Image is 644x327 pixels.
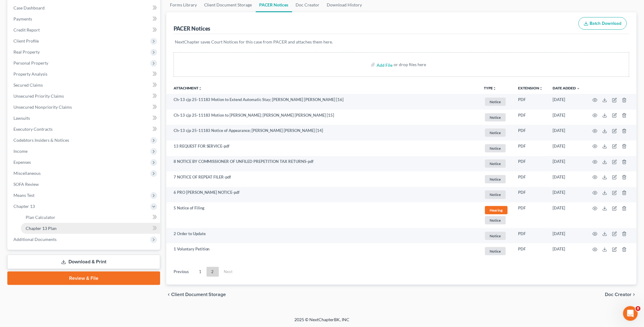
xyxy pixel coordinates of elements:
span: Notice [485,113,506,122]
button: Doc Creator chevron_right [605,292,637,297]
span: Doc Creator [605,292,632,297]
span: Additional Documents [13,237,57,242]
a: Lawsuits [9,113,160,124]
span: Notice [485,216,506,224]
span: Notice [485,175,506,183]
a: Notice [484,143,509,153]
td: 5 Notice of Filing [166,202,479,228]
span: Executory Contracts [13,126,53,132]
span: Client Profile [13,38,39,43]
span: Miscellaneous [13,171,41,176]
span: Notice [485,129,506,137]
span: Codebtors Insiders & Notices [13,137,69,143]
td: 2 Order to Update [166,228,479,244]
a: Notice [484,190,509,200]
span: Credit Report [13,27,40,32]
a: Attachmentunfold_more [174,86,202,90]
td: 7 NOTICE OF REPEAT FILER-pdf [166,171,479,187]
span: Batch Download [590,21,622,26]
a: Previous [169,267,194,277]
a: Unsecured Priority Claims [9,91,160,102]
i: unfold_more [198,87,202,90]
span: SOFA Review [13,182,39,187]
a: Notice [484,112,509,122]
a: Notice [484,174,509,184]
span: Hearing [485,206,508,214]
td: [DATE] [548,110,585,125]
a: Notice [484,246,509,256]
td: [DATE] [548,125,585,141]
a: Credit Report [9,24,160,36]
a: Property Analysis [9,69,160,80]
td: PDF [513,94,548,110]
td: [DATE] [548,156,585,172]
td: 8 NOTICE BY COMMISSIONER OF UNFILED PREPETITION TAX RETURNS-pdf [166,156,479,172]
span: Lawsuits [13,115,30,121]
td: Ch-13 cjp 25-11183 Notice of Appearance; [PERSON_NAME] [PERSON_NAME] [14] [166,125,479,141]
span: Income [13,148,28,154]
span: Expenses [13,160,31,165]
td: [DATE] [548,94,585,110]
span: Property Analysis [13,71,47,77]
span: Means Test [13,193,35,198]
div: or drop files here [394,62,426,68]
td: [DATE] [548,141,585,156]
i: unfold_more [539,87,543,90]
a: Notice [484,97,509,107]
a: Chapter 13 Plan [21,223,160,234]
td: PDF [513,202,548,228]
td: PDF [513,156,548,172]
span: Chapter 13 Plan [26,226,57,231]
td: PDF [513,171,548,187]
span: Chapter 13 [13,204,35,209]
td: [DATE] [548,243,585,259]
span: 8 [636,306,641,311]
span: Notice [485,190,506,199]
button: Batch Download [579,17,627,30]
td: Ch-13 cjp 25-11183 Motion to Extend Automatic Stay; [PERSON_NAME] [PERSON_NAME] [16] [166,94,479,110]
a: Secured Claims [9,80,160,91]
span: Plan Calculator [26,215,55,220]
span: Client Document Storage [171,292,226,297]
div: PACER Notices [174,25,211,32]
span: Case Dashboard [13,5,45,10]
a: 2 [207,267,219,277]
td: PDF [513,187,548,203]
td: PDF [513,141,548,156]
span: Notice [485,160,506,168]
span: Secured Claims [13,82,43,88]
i: unfold_more [493,87,497,90]
i: chevron_right [632,292,637,297]
a: Download & Print [7,255,160,269]
a: 1 [194,267,206,277]
button: TYPEunfold_more [484,86,497,90]
a: Notice [484,128,509,138]
a: Unsecured Nonpriority Claims [9,102,160,113]
a: Executory Contracts [9,124,160,135]
td: Ch-13 cjp 25-11183 Motion to [PERSON_NAME]; [PERSON_NAME] [PERSON_NAME] [15] [166,110,479,125]
td: [DATE] [548,187,585,203]
td: 6 PRO [PERSON_NAME] NOTICE-pdf [166,187,479,203]
a: Notice [484,231,509,241]
a: Extensionunfold_more [518,86,543,90]
span: Payments [13,16,32,21]
i: expand_more [577,87,580,90]
td: PDF [513,125,548,141]
span: Notice [485,98,506,106]
a: Case Dashboard [9,2,160,13]
a: Notice [484,159,509,169]
iframe: Intercom live chat [623,306,638,321]
td: [DATE] [548,202,585,228]
span: Unsecured Nonpriority Claims [13,104,72,110]
td: PDF [513,110,548,125]
td: 1 Voluntary Petition [166,243,479,259]
td: [DATE] [548,171,585,187]
span: Notice [485,232,506,240]
i: chevron_left [166,292,171,297]
span: Real Property [13,49,40,55]
a: Date Added expand_more [553,86,580,90]
a: SOFA Review [9,179,160,190]
p: NextChapter saves Court Notices for this case from PACER and attaches them here. [175,39,628,45]
a: HearingNotice [484,205,509,225]
td: PDF [513,243,548,259]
